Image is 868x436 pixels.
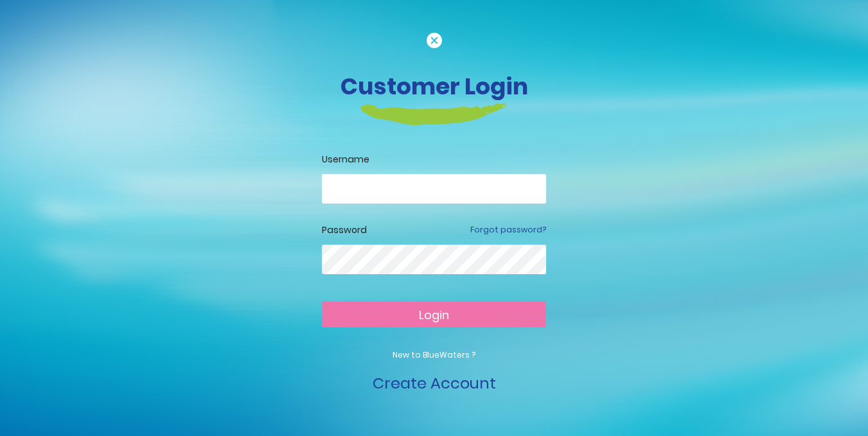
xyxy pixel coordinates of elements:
[470,224,546,236] a: Forgot password?
[322,223,367,237] label: Password
[360,103,508,125] img: login-heading-border.png
[322,302,546,327] button: Login
[419,307,449,323] span: Login
[322,153,546,166] label: Username
[78,73,791,100] h3: Customer Login
[322,349,546,361] p: New to BlueWaters ?
[373,372,496,394] a: Create Account
[427,33,442,48] img: cancel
